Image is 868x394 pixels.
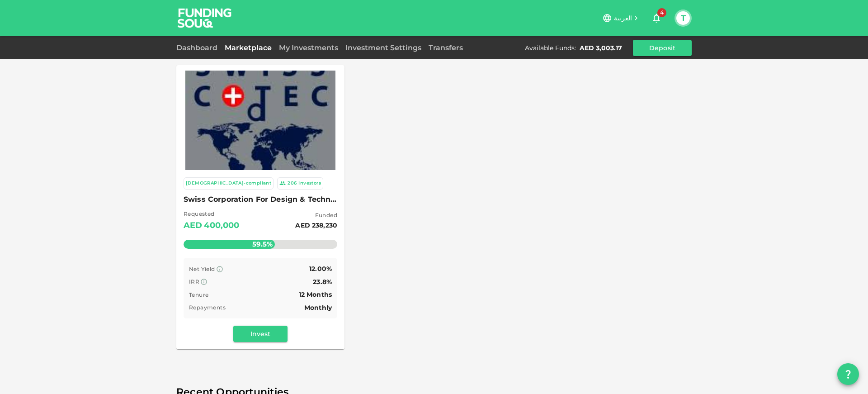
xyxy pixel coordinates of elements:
span: 12 Months [299,290,332,299]
a: Marketplace Logo [DEMOGRAPHIC_DATA]-compliant 206Investors Swiss Corporation For Design & Technol... [176,65,344,349]
a: Transfers [425,43,467,52]
button: question [837,363,859,385]
a: Dashboard [176,43,221,52]
span: Monthly [304,304,332,312]
span: العربية [614,14,632,22]
span: 23.8% [313,278,332,286]
span: Swiss Corporation For Design & Technology Trading LLC [184,193,337,206]
div: 206 [288,180,297,187]
span: Requested [184,209,240,218]
span: Funded [295,211,337,220]
span: Tenure [189,291,208,298]
button: Invest [233,326,288,342]
span: Repayments [189,304,226,311]
span: IRR [189,278,199,285]
img: Marketplace Logo [185,45,335,195]
span: 4 [657,8,666,17]
button: Deposit [633,40,692,56]
button: 4 [647,9,665,27]
span: 12.00% [309,265,332,273]
a: Investment Settings [342,43,425,52]
div: Available Funds : [525,43,576,52]
span: Net Yield [189,266,215,272]
a: My Investments [275,43,342,52]
button: T [676,11,690,25]
div: Investors [298,180,321,187]
div: AED 3,003.17 [580,43,622,52]
div: [DEMOGRAPHIC_DATA]-compliant [186,180,271,187]
a: Marketplace [221,43,275,52]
